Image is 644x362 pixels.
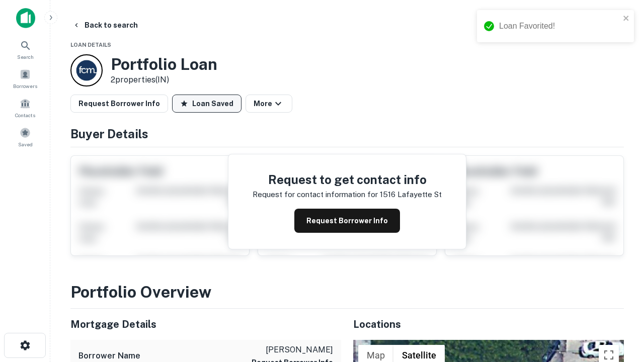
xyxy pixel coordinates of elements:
[70,125,624,143] h4: Buyer Details
[623,14,630,24] button: close
[78,350,140,362] h6: Borrower Name
[111,74,217,86] p: 2 properties (IN)
[70,317,341,332] h5: Mortgage Details
[111,55,217,74] h3: Portfolio Loan
[3,94,47,121] a: Contacts
[16,8,35,28] img: capitalize-icon.png
[246,95,292,113] button: More
[70,42,111,48] span: Loan Details
[3,36,47,63] a: Search
[18,140,33,148] span: Saved
[70,95,168,113] button: Request Borrower Info
[70,280,624,304] h3: Portfolio Overview
[3,65,47,92] a: Borrowers
[172,95,242,113] button: Loan Saved
[353,317,624,332] h5: Locations
[253,170,442,189] h4: Request to get contact info
[294,209,400,233] button: Request Borrower Info
[252,344,333,356] p: [PERSON_NAME]
[499,20,620,32] div: Loan Favorited!
[3,123,47,150] a: Saved
[380,189,442,201] p: 1516 lafayette st
[594,282,644,330] iframe: Chat Widget
[15,111,35,119] span: Contacts
[253,189,378,201] p: Request for contact information for
[68,16,142,34] button: Back to search
[13,82,37,90] span: Borrowers
[17,53,34,61] span: Search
